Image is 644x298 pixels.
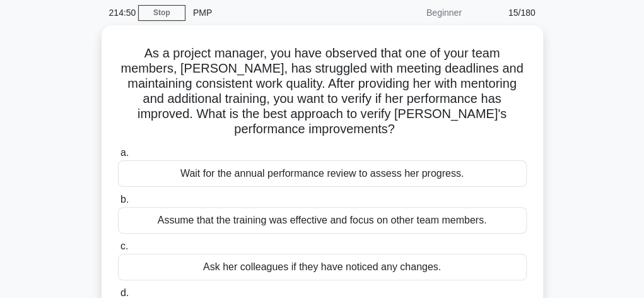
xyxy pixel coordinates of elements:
[118,254,527,280] div: Ask her colleagues if they have noticed any changes.
[118,207,527,234] div: Assume that the training was effective and focus on other team members.
[120,147,129,158] span: a.
[117,45,528,138] h5: As a project manager, you have observed that one of your team members, [PERSON_NAME], has struggl...
[118,160,527,187] div: Wait for the annual performance review to assess her progress.
[120,194,129,205] span: b.
[120,287,129,298] span: d.
[120,241,128,251] span: c.
[138,5,185,21] a: Stop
